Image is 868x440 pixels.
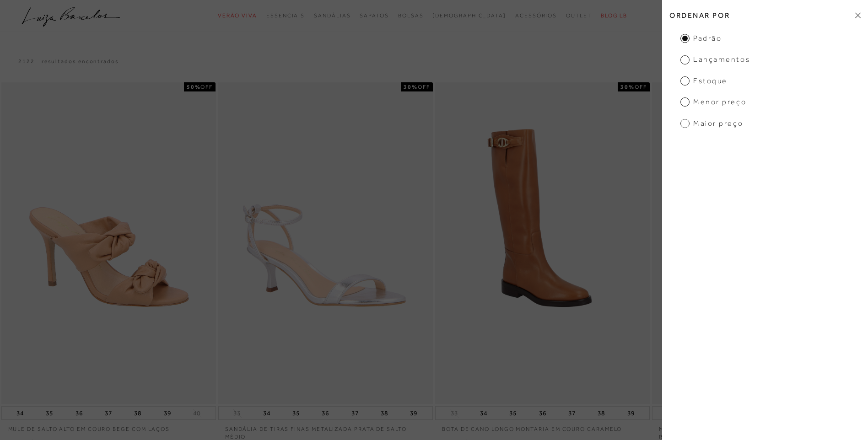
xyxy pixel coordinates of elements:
strong: 30% [620,84,635,90]
p: resultados encontrados [42,58,119,65]
button: 34 [14,407,27,419]
span: Bolsas [398,12,424,19]
img: MULE DE SALTO ALTO EM CAMURÇA CARAMELO COM MICRO REBITES [653,84,866,403]
strong: 50% [187,84,201,90]
button: 36 [319,407,332,419]
img: SANDÁLIA DE TIRAS FINAS METALIZADA PRATA DE SALTO MÉDIO [219,84,432,403]
button: 39 [625,407,637,419]
span: BLOG LB [601,12,627,19]
a: categoryNavScreenReaderText [218,7,257,24]
strong: 30% [404,84,418,90]
button: 39 [161,407,174,419]
span: Acessórios [515,12,557,19]
button: 36 [536,407,549,419]
button: 39 [407,407,420,419]
span: Menor Preço [680,97,746,107]
button: 36 [73,407,86,419]
a: MULE DE SALTO ALTO EM COURO BEGE COM LAÇOS [1,420,216,433]
span: Verão Viva [218,12,257,19]
button: 35 [43,407,56,419]
button: 40 [190,409,203,418]
span: [DEMOGRAPHIC_DATA] [432,12,506,19]
span: Essenciais [266,12,305,19]
button: 38 [378,407,391,419]
button: 38 [595,407,608,419]
a: categoryNavScreenReaderText [566,7,592,24]
img: BOTA DE CANO LONGO MONTARIA EM COURO CARAMELO [436,84,649,403]
a: categoryNavScreenReaderText [314,7,350,24]
button: 35 [507,407,519,419]
span: Sandálias [314,12,350,19]
a: categoryNavScreenReaderText [360,7,388,24]
p: 2122 [18,58,35,65]
span: Sapatos [360,12,388,19]
button: 33 [448,409,461,418]
img: MULE DE SALTO ALTO EM COURO BEGE COM LAÇOS [2,84,215,403]
a: noSubCategoriesText [432,7,506,24]
button: 38 [131,407,144,419]
a: categoryNavScreenReaderText [266,7,305,24]
h2: Ordenar por [662,5,868,26]
a: BOTA DE CANO LONGO MONTARIA EM COURO CARAMELO [435,420,650,433]
span: OFF [200,84,213,90]
span: Maior Preço [680,118,743,129]
span: Lançamentos [680,54,750,64]
button: 34 [477,407,490,419]
a: categoryNavScreenReaderText [515,7,557,24]
button: 35 [290,407,302,419]
button: 34 [260,407,273,419]
button: 37 [566,407,578,419]
span: OFF [635,84,647,90]
button: 37 [349,407,361,419]
a: categoryNavScreenReaderText [398,7,424,24]
button: 37 [102,407,115,419]
span: OFF [418,84,430,90]
a: BLOG LB [601,7,627,24]
span: Outlet [566,12,592,19]
span: Estoque [680,76,728,86]
button: 33 [231,409,243,418]
span: Padrão [680,33,722,43]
